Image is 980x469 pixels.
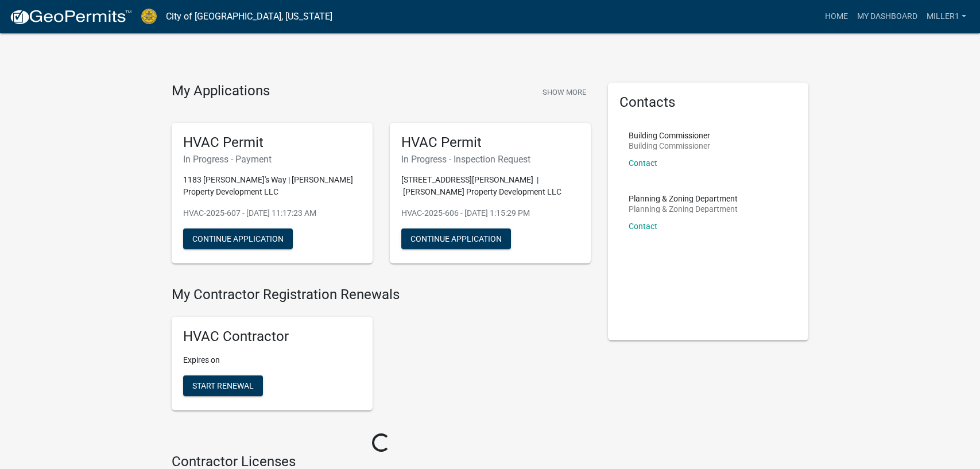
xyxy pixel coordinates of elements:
[172,286,591,303] h4: My Contractor Registration Renewals
[141,9,157,24] img: City of Jeffersonville, Indiana
[629,142,710,150] p: Building Commissioner
[183,134,361,151] h5: HVAC Permit
[853,6,922,28] a: My Dashboard
[172,83,270,100] h4: My Applications
[172,286,591,420] wm-registration-list-section: My Contractor Registration Renewals
[629,205,738,213] p: Planning & Zoning Department
[401,207,579,219] p: HVAC-2025-606 - [DATE] 1:15:29 PM
[183,375,263,396] button: Start Renewal
[538,83,591,102] button: Show More
[166,7,332,26] a: City of [GEOGRAPHIC_DATA], [US_STATE]
[820,6,853,28] a: Home
[183,328,361,345] h5: HVAC Contractor
[619,94,797,111] h5: Contacts
[192,381,254,390] span: Start Renewal
[183,228,293,249] button: Continue Application
[629,131,710,139] p: Building Commissioner
[401,134,579,151] h5: HVAC Permit
[183,154,361,165] h6: In Progress - Payment
[183,354,361,366] p: Expires on
[401,174,579,198] p: [STREET_ADDRESS][PERSON_NAME] | [PERSON_NAME] Property Development LLC
[629,222,657,231] a: Contact
[183,174,361,198] p: 1183 [PERSON_NAME]'s Way | [PERSON_NAME] Property Development LLC
[401,228,511,249] button: Continue Application
[183,207,361,219] p: HVAC-2025-607 - [DATE] 11:17:23 AM
[922,6,971,28] a: MILLER1
[401,154,579,165] h6: In Progress - Inspection Request
[629,158,657,168] a: Contact
[629,195,738,203] p: Planning & Zoning Department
